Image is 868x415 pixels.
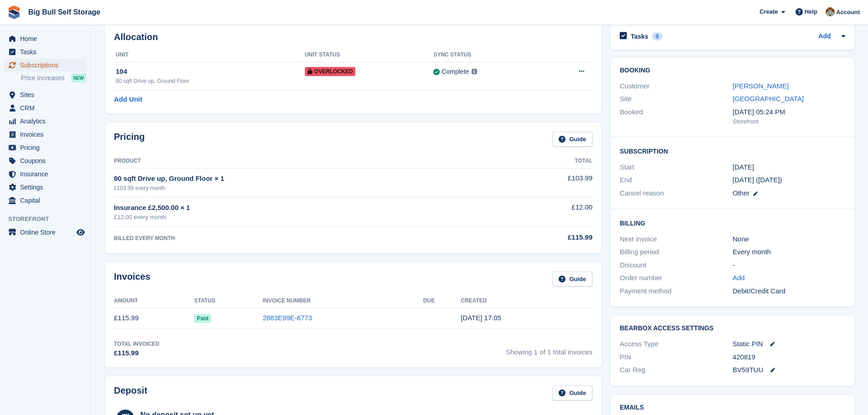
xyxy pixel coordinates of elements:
[262,294,423,308] th: Invoice Number
[114,272,150,287] h2: Invoices
[733,365,845,375] div: BV59TUU
[620,146,845,155] h2: Subscription
[20,154,75,167] span: Coupons
[433,48,544,62] th: Sync Status
[5,194,86,207] a: menu
[620,234,732,245] div: Next invoice
[194,314,211,323] span: Paid
[733,82,789,90] a: [PERSON_NAME]
[631,32,648,41] h2: Tasks
[5,32,86,45] a: menu
[20,88,75,101] span: Sites
[114,340,159,348] div: Total Invoiced
[8,215,91,224] span: Storefront
[620,94,732,104] div: Site
[5,181,86,194] a: menu
[5,154,86,167] a: menu
[620,260,732,271] div: Discount
[760,7,778,16] span: Create
[5,46,86,58] a: menu
[505,168,592,197] td: £103.99
[472,69,477,74] img: icon-info-grey-7440780725fd019a000dd9b08b2336e03edf1995a4989e88bcd33f0948082b44.svg
[552,272,592,287] a: Guide
[733,352,845,363] div: 420819
[620,247,732,257] div: Billing period
[620,107,732,126] div: Booked
[733,162,754,173] time: 2025-08-04 23:00:00 UTC
[620,325,845,332] h2: BearBox Access Settings
[71,73,86,82] div: NEW
[114,132,145,147] h2: Pricing
[114,94,142,105] a: Add Unit
[114,174,505,184] div: 80 sqft Drive up, Ground Floor × 1
[620,352,732,363] div: PIN
[20,168,75,180] span: Insurance
[5,128,86,141] a: menu
[652,32,663,41] div: 0
[5,102,86,114] a: menu
[461,314,501,322] time: 2025-08-05 16:05:09 UTC
[5,88,86,101] a: menu
[114,308,194,328] td: £115.99
[305,48,434,62] th: Unit Status
[620,188,732,199] div: Cancel reason
[733,95,804,102] a: [GEOGRAPHIC_DATA]
[620,67,845,74] h2: Booking
[5,59,86,72] a: menu
[114,348,159,359] div: £115.99
[505,197,592,227] td: £12.00
[20,59,75,72] span: Subscriptions
[5,115,86,128] a: menu
[262,314,312,322] a: 2883E99E-6773
[505,232,592,243] div: £115.99
[620,175,732,185] div: End
[5,226,86,239] a: menu
[5,141,86,154] a: menu
[7,5,21,19] img: stora-icon-8386f47178a22dfd0bd8f6a31ec36ba5ce8667c1dd55bd0f319d3a0aa187defe.svg
[20,32,75,45] span: Home
[733,107,845,118] div: [DATE] 05:24 PM
[733,247,845,257] div: Every month
[20,181,75,194] span: Settings
[620,286,732,297] div: Payment method
[20,194,75,207] span: Capital
[620,404,845,411] h2: Emails
[20,128,75,141] span: Invoices
[114,213,505,222] div: £12.00 every month
[733,273,745,283] a: Add
[818,31,831,42] a: Add
[114,294,194,308] th: Amount
[20,226,75,239] span: Online Store
[620,218,845,227] h2: Billing
[114,385,147,400] h2: Deposit
[733,234,845,245] div: None
[442,67,469,77] div: Complete
[733,117,845,126] div: Storefront
[733,189,750,197] span: Other
[805,7,817,16] span: Help
[620,339,732,349] div: Access Type
[836,8,860,17] span: Account
[461,294,592,308] th: Created
[116,77,305,85] div: 80 sqft Drive up, Ground Floor
[505,154,592,169] th: Total
[194,294,262,308] th: Status
[620,81,732,92] div: Customer
[114,154,505,169] th: Product
[75,227,86,238] a: Preview store
[20,141,75,154] span: Pricing
[21,73,86,83] a: Price increases NEW
[733,339,845,349] div: Static PIN
[114,184,505,192] div: £103.99 every month
[21,74,65,82] span: Price increases
[620,273,732,283] div: Order number
[620,365,732,375] div: Car Reg
[20,115,75,128] span: Analytics
[114,234,505,242] div: BILLED EVERY MONTH
[114,203,505,213] div: Insurance £2,500.00 × 1
[114,32,592,42] h2: Allocation
[826,7,835,16] img: Mike Llewellen Palmer
[733,176,782,184] span: [DATE] ([DATE])
[552,132,592,147] a: Guide
[5,168,86,180] a: menu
